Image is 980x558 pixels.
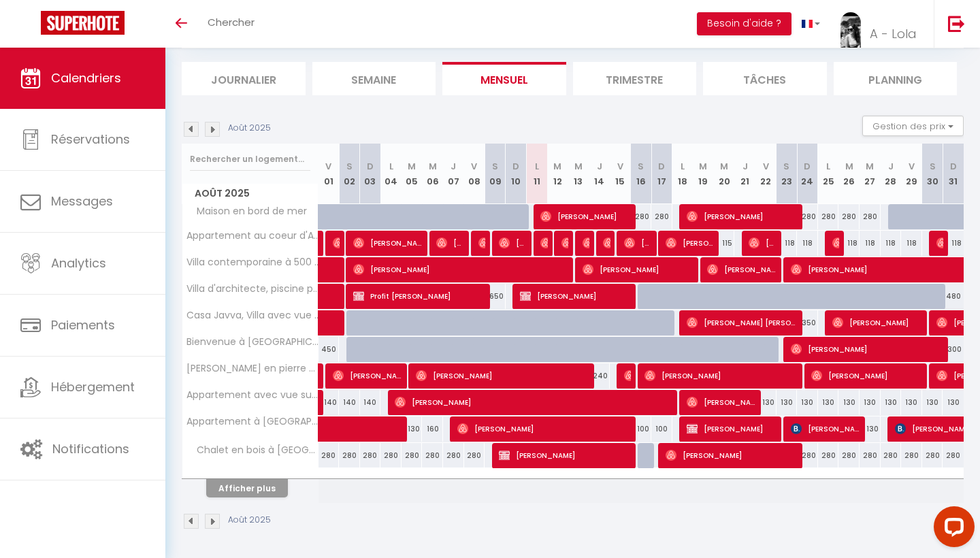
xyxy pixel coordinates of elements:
th: 27 [860,144,881,204]
span: Hébergement [51,378,135,395]
div: 130 [797,390,818,415]
li: Mensuel [442,62,566,95]
abbr: L [389,160,393,173]
th: 19 [693,144,714,204]
abbr: M [845,160,853,173]
abbr: S [930,160,936,173]
button: Besoin d'aide ? [697,12,791,35]
span: [PERSON_NAME] [395,389,676,415]
abbr: M [408,160,416,173]
span: [PERSON_NAME] [603,230,610,256]
input: Rechercher un logement... [190,147,310,171]
th: 29 [901,144,922,204]
div: 140 [318,390,340,415]
th: 16 [630,144,651,204]
div: 280 [630,204,651,229]
div: 118 [797,231,818,256]
abbr: D [950,160,957,173]
span: Villa contemporaine à 500 mètres de la plage ! [184,257,321,267]
span: [PERSON_NAME] [353,230,423,256]
abbr: L [681,160,685,173]
abbr: D [658,160,665,173]
abbr: D [367,160,374,173]
abbr: J [597,160,602,173]
span: Messages [51,193,113,210]
th: 06 [422,144,443,204]
th: 17 [651,144,672,204]
abbr: S [783,160,789,173]
span: [PERSON_NAME] [PERSON_NAME] [687,310,799,335]
div: 130 [777,390,798,415]
li: Journalier [182,62,306,95]
div: 280 [943,443,964,468]
span: Casa Javva, Villa avec vue mer [184,310,321,321]
span: [PERSON_NAME] [436,230,464,256]
div: 118 [838,231,860,256]
span: [PERSON_NAME] [583,230,589,256]
span: [PERSON_NAME] [353,257,571,282]
span: [PERSON_NAME] [791,336,945,362]
div: 100 [630,416,651,442]
span: [PERSON_NAME] [416,363,591,389]
abbr: L [535,160,539,173]
th: 03 [360,144,381,204]
li: Semaine [312,62,436,95]
div: 130 [838,390,860,415]
div: 280 [860,443,881,468]
th: 10 [506,144,527,204]
abbr: M [699,160,707,173]
th: 14 [589,144,610,204]
div: 140 [339,390,360,415]
th: 26 [838,144,860,204]
span: Chalet en bois à [GEOGRAPHIC_DATA] [184,443,321,458]
span: [PERSON_NAME] [583,257,695,282]
div: 280 [380,443,402,468]
span: Appartement avec vue sur la mer dans résidence avec piscine et accès direct à la plage [184,390,321,400]
th: 07 [443,144,464,204]
div: 280 [881,443,902,468]
div: 280 [360,443,381,468]
abbr: S [638,160,644,173]
div: 280 [838,443,860,468]
span: [PERSON_NAME] [666,230,715,256]
span: [PERSON_NAME] [644,363,799,389]
div: 118 [901,231,922,256]
button: Afficher plus [206,479,288,497]
span: [PERSON_NAME] [936,230,943,256]
div: 118 [860,231,881,256]
div: 280 [443,443,464,468]
div: 650 [485,284,506,309]
div: 140 [360,390,381,415]
span: [PERSON_NAME] [707,257,777,282]
abbr: V [909,160,915,173]
div: 280 [402,443,423,468]
li: Planning [834,62,958,95]
span: Analytics [51,255,106,272]
iframe: LiveChat chat widget [923,501,980,558]
div: 280 [901,443,922,468]
div: 130 [881,390,902,415]
span: [PERSON_NAME] [624,230,652,256]
img: Super Booking [41,11,125,35]
th: 01 [318,144,340,204]
div: 280 [838,204,860,229]
th: 24 [797,144,818,204]
span: [PERSON_NAME] [540,230,547,256]
span: Paiements [51,316,115,333]
span: Août 2025 [182,184,318,203]
span: [PERSON_NAME] [791,416,861,442]
p: Août 2025 [228,122,271,135]
div: 118 [943,231,964,256]
th: 05 [402,144,423,204]
span: Appartement au coeur d'Ajaccio [184,231,321,241]
a: [PERSON_NAME] [318,231,325,257]
span: [PERSON_NAME] en pierre en bord de mer [184,363,321,374]
abbr: J [451,160,456,173]
div: 280 [797,443,818,468]
div: 280 [651,204,672,229]
div: 130 [860,416,881,442]
span: [PERSON_NAME] [624,363,631,389]
div: 280 [797,204,818,229]
span: Appartement à [GEOGRAPHIC_DATA] avec vue sur la mer [184,416,321,427]
th: 09 [485,144,506,204]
